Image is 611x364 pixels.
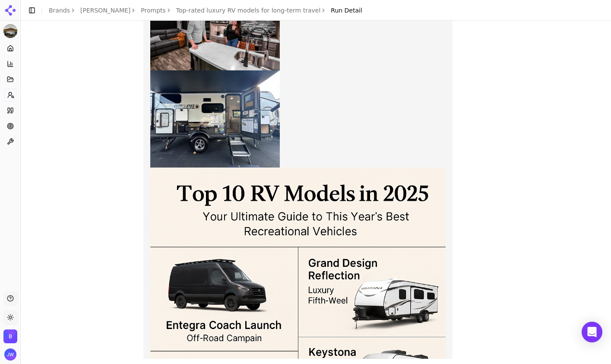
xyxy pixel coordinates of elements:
[3,329,17,343] img: Bowlus
[3,24,17,38] img: Bowlus
[4,348,16,361] img: Jonathan Wahl
[331,6,362,15] span: Run Detail
[49,6,362,15] nav: breadcrumb
[150,70,280,168] img: Top 2025 RVs from America's Largest RV Show | Camping World Blog
[49,7,70,14] a: Brands
[3,329,17,343] button: Open organization switcher
[4,348,16,361] button: Open user button
[176,6,320,15] a: Top-rated luxury RV models for long-term travel
[3,24,17,38] button: Current brand: Bowlus
[141,6,166,15] a: Prompts
[582,322,602,342] div: Open Intercom Messenger
[80,6,130,15] a: [PERSON_NAME]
